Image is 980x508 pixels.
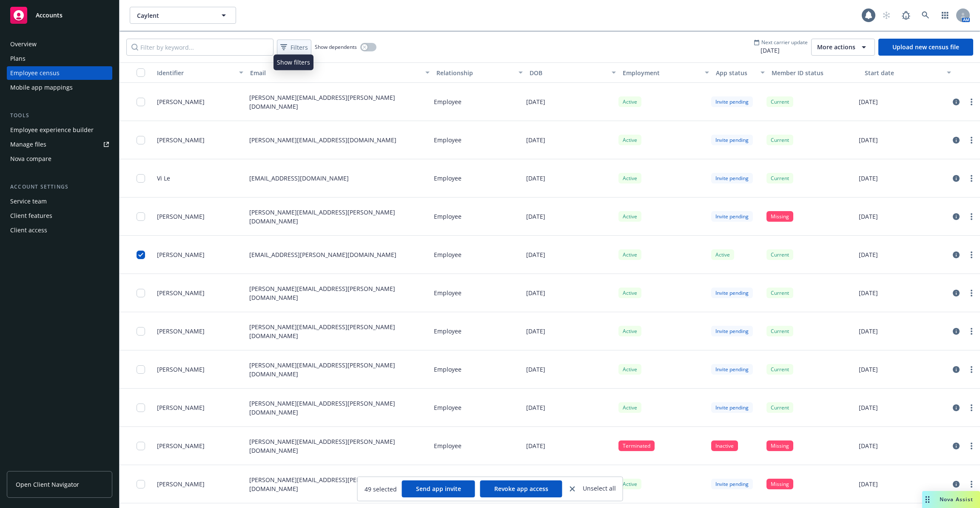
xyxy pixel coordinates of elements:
[249,322,427,340] p: [PERSON_NAME][EMAIL_ADDRESS][PERSON_NAME][DOMAIN_NAME]
[766,479,793,489] div: Missing
[711,173,753,183] div: Invite pending
[966,403,977,413] a: more
[434,403,462,412] p: Employee
[137,68,145,77] input: Select all
[7,223,112,237] a: Client access
[434,365,462,374] p: Employee
[526,212,545,221] p: [DATE]
[157,250,205,259] span: [PERSON_NAME]
[10,66,60,80] div: Employee census
[711,135,753,145] div: Invite pending
[137,442,145,450] input: Toggle Row Selected
[249,208,427,226] p: [PERSON_NAME][EMAIL_ADDRESS][PERSON_NAME][DOMAIN_NAME]
[526,97,545,106] p: [DATE]
[951,288,961,298] a: circleInformation
[951,326,961,336] a: circleInformation
[526,441,545,450] p: [DATE]
[157,403,205,412] span: [PERSON_NAME]
[7,111,112,120] div: Tools
[434,97,462,106] p: Employee
[7,209,112,223] a: Client features
[859,365,878,374] p: [DATE]
[711,364,753,375] div: Invite pending
[157,327,205,336] span: [PERSON_NAME]
[249,93,427,111] p: [PERSON_NAME][EMAIL_ADDRESS][PERSON_NAME][DOMAIN_NAME]
[766,364,793,375] div: Current
[249,284,427,302] p: [PERSON_NAME][EMAIL_ADDRESS][PERSON_NAME][DOMAIN_NAME]
[137,251,145,259] input: Toggle Row Selected
[966,326,977,336] a: more
[10,37,37,51] div: Overview
[712,62,768,83] button: App status
[711,402,753,413] div: Invite pending
[249,361,427,378] p: [PERSON_NAME][EMAIL_ADDRESS][PERSON_NAME][DOMAIN_NAME]
[966,135,977,145] a: more
[951,441,961,451] a: circleInformation
[315,43,357,51] span: Show dependents
[249,250,396,259] p: [EMAIL_ADDRESS][PERSON_NAME][DOMAIN_NAME]
[7,52,112,65] a: Plans
[711,326,753,336] div: Invite pending
[951,250,961,260] a: circleInformation
[618,173,641,183] div: Active
[526,62,619,83] button: DOB
[279,41,310,54] span: Filters
[157,288,205,297] span: [PERSON_NAME]
[157,174,170,183] span: Vi Le
[922,491,933,508] div: Drag to move
[137,365,145,374] input: Toggle Row Selected
[434,250,462,259] p: Employee
[711,249,734,260] div: Active
[7,37,112,51] a: Overview
[772,68,858,77] div: Member ID status
[157,212,205,221] span: [PERSON_NAME]
[365,485,397,494] span: 49 selected
[480,480,562,497] button: Revoke app access
[434,441,462,450] p: Employee
[36,12,63,19] span: Accounts
[277,40,311,55] button: Filters
[249,475,427,493] p: [PERSON_NAME][EMAIL_ADDRESS][PERSON_NAME][DOMAIN_NAME]
[157,68,234,77] div: Identifier
[766,440,793,451] div: Missing
[768,62,861,83] button: Member ID status
[433,62,526,83] button: Relationship
[859,403,878,412] p: [DATE]
[618,326,641,336] div: Active
[711,440,738,451] div: Inactive
[249,174,349,183] p: [EMAIL_ADDRESS][DOMAIN_NAME]
[922,491,980,508] button: Nova Assist
[7,66,112,80] a: Employee census
[766,211,793,222] div: Missing
[10,195,47,208] div: Service team
[716,68,755,77] div: App status
[526,135,545,144] p: [DATE]
[526,250,545,259] p: [DATE]
[966,364,977,375] a: more
[817,43,855,51] span: More actions
[766,96,793,107] div: Current
[766,326,793,336] div: Current
[157,480,205,488] span: [PERSON_NAME]
[10,52,26,65] div: Plans
[966,173,977,183] a: more
[526,327,545,336] p: [DATE]
[951,403,961,413] a: circleInformation
[761,39,808,46] span: Next carrier update
[7,81,112,94] a: Mobile app mappings
[7,152,112,166] a: Nova compare
[940,496,973,503] span: Nova Assist
[711,211,753,222] div: Invite pending
[859,135,878,144] p: [DATE]
[859,97,878,106] p: [DATE]
[937,7,954,24] a: Switch app
[966,250,977,260] a: more
[618,364,641,375] div: Active
[859,250,878,259] p: [DATE]
[766,249,793,260] div: Current
[249,135,396,144] p: [PERSON_NAME][EMAIL_ADDRESS][DOMAIN_NAME]
[137,212,145,221] input: Toggle Row Selected
[897,7,914,24] a: Report a Bug
[618,211,641,222] div: Active
[618,479,641,489] div: Active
